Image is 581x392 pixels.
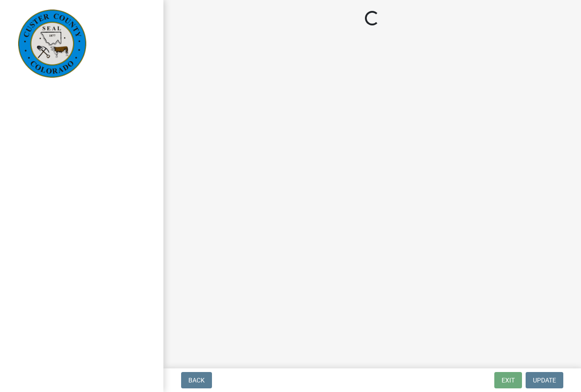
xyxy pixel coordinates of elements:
[181,372,212,388] button: Back
[188,377,205,384] span: Back
[533,377,556,384] span: Update
[526,372,563,388] button: Update
[494,372,522,388] button: Exit
[18,10,86,78] img: Custer County, Colorado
